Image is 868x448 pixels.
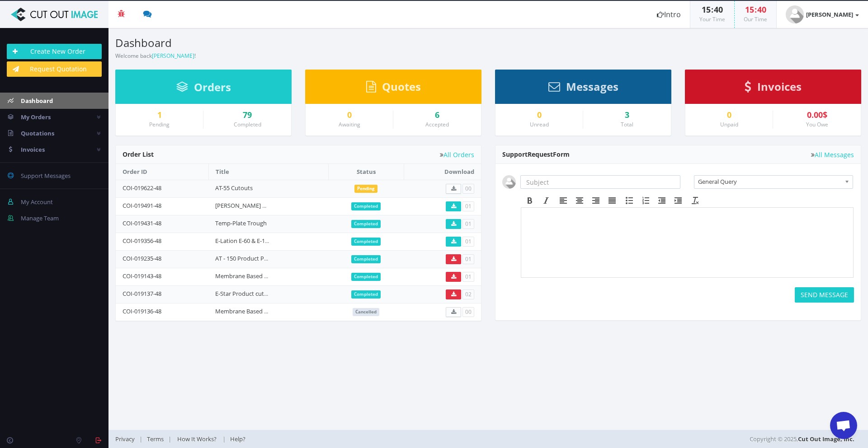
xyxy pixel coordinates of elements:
[177,435,217,443] span: How It Works?
[328,164,404,180] th: Status
[7,44,102,59] a: Create New Order
[115,37,481,49] h3: Dashboard
[123,150,154,159] span: Order List
[351,290,381,299] span: Completed
[123,184,161,192] a: COI-019622-48
[123,111,196,120] div: 1
[123,219,161,227] a: COI-019431-48
[528,150,553,159] span: Request
[351,238,381,246] span: Completed
[351,273,381,281] span: Completed
[648,1,690,28] a: Intro
[353,308,379,316] span: Cancelled
[21,198,53,206] span: My Account
[744,15,767,23] small: Our Time
[123,254,161,262] a: COI-019235-48
[798,435,854,443] a: Cut Out Image, Inc.
[115,435,139,443] a: Privacy
[520,175,680,189] input: Subject
[21,145,45,154] span: Invoices
[351,220,381,228] span: Completed
[745,84,802,93] a: Invoices
[548,84,618,93] a: Messages
[194,79,231,94] span: Orders
[7,8,102,21] img: Cut Out Image
[711,4,714,15] span: :
[21,172,71,180] span: Support Messages
[123,307,161,315] a: COI-019136-48
[215,184,253,192] a: AT-55 Cutouts
[757,79,802,94] span: Invoices
[116,164,208,180] th: Order ID
[123,201,161,210] a: COI-019491-48
[215,201,281,210] a: [PERSON_NAME] Cutout
[149,121,170,128] small: Pending
[502,111,576,120] a: 0
[215,289,313,298] a: E-Star Product cut-out and touch-up
[440,151,474,158] a: All Orders
[400,111,474,120] a: 6
[354,185,377,193] span: Pending
[588,195,604,206] div: Align right
[670,195,686,206] div: Increase indent
[604,195,620,206] div: Justify
[115,430,613,448] div: | | |
[215,237,319,245] a: E-Lation E-60 & E-105 Models - Cutouts
[123,237,161,245] a: COI-019356-48
[795,287,854,303] button: SEND MESSAGE
[339,121,360,128] small: Awaiting
[215,307,316,315] a: Membrane Based WFI Image Cutouts
[806,121,828,128] small: You Owe
[215,219,267,227] a: Temp-Plate Trough
[714,4,723,15] span: 40
[171,435,222,443] a: How It Works?
[811,151,854,158] a: All Messages
[745,4,754,15] span: 15
[757,4,766,15] span: 40
[123,272,161,280] a: COI-019143-48
[215,254,297,262] a: AT - 150 Product Photo Cutout
[522,195,538,206] div: Bold
[621,121,633,128] small: Total
[538,195,554,206] div: Italic
[208,164,328,180] th: Title
[590,111,664,120] div: 3
[425,121,449,128] small: Accepted
[702,4,711,15] span: 15
[786,5,804,23] img: user_default.jpg
[152,52,194,60] a: [PERSON_NAME]
[750,434,854,443] span: Copyright © 2025,
[351,202,381,210] span: Completed
[777,1,868,28] a: [PERSON_NAME]
[215,272,327,280] a: Membrane Based WFI Photos - PT, UF, RO
[502,175,516,189] img: user_default.jpg
[502,150,570,159] span: Support Form
[720,121,738,128] small: Unpaid
[21,113,51,121] span: My Orders
[142,435,168,443] a: Terms
[754,4,757,15] span: :
[21,97,53,105] span: Dashboard
[521,208,853,277] iframe: Rich Text Area. Press ALT-F9 for menu. Press ALT-F10 for toolbar. Press ALT-0 for help
[687,195,703,206] div: Clear formatting
[530,121,549,128] small: Unread
[21,129,54,137] span: Quotations
[699,15,725,23] small: Your Time
[312,111,386,120] a: 0
[654,195,670,206] div: Decrease indent
[226,435,250,443] a: Help?
[210,111,284,120] a: 79
[621,195,637,206] div: Bullet list
[21,214,59,222] span: Manage Team
[404,164,481,180] th: Download
[698,176,841,187] span: General Query
[692,111,766,120] a: 0
[806,10,853,19] strong: [PERSON_NAME]
[7,61,102,77] a: Request Quotation
[366,84,421,93] a: Quotes
[382,79,421,94] span: Quotes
